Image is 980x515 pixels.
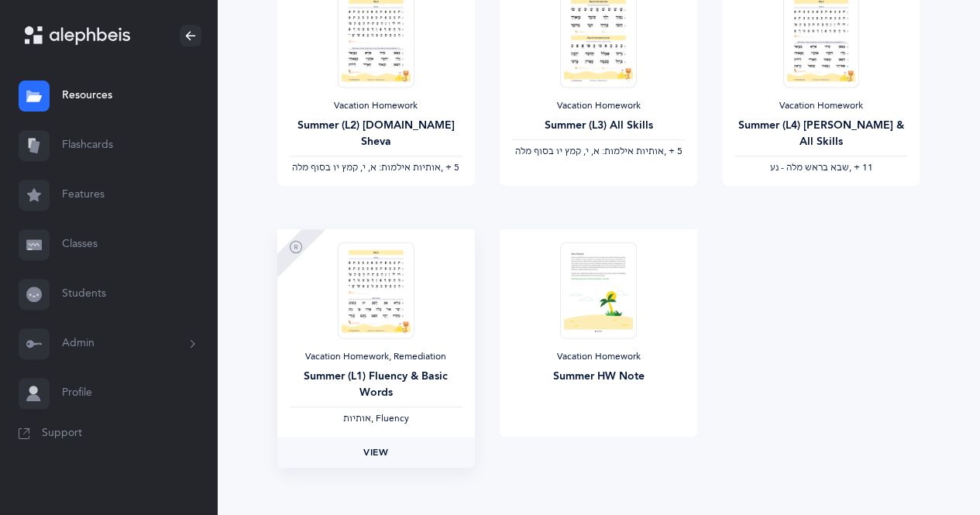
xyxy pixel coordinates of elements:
[734,100,907,112] div: Vacation Homework
[42,426,82,441] span: Support
[292,162,441,173] span: ‫אותיות אילמות: א, י, קמץ יו בסוף מלה‬
[363,445,388,459] span: View
[290,118,462,150] div: Summer (L2) [DOMAIN_NAME] Sheva
[734,162,907,174] div: ‪, + 11‬
[290,413,462,425] div: , Fluency
[290,162,462,174] div: ‪, + 5‬
[343,413,371,424] span: ‫אותיות‬
[514,146,663,156] span: ‫אותיות אילמות: א, י, קמץ יו בסוף מלה‬
[512,118,685,134] div: Summer (L3) All Skills
[290,100,462,112] div: Vacation Homework
[512,351,685,363] div: Vacation Homework
[290,369,462,401] div: Summer (L1) Fluency & Basic Words
[512,369,685,385] div: Summer HW Note
[512,146,685,158] div: ‪, + 5‬
[290,351,462,363] div: Vacation Homework, Remediation
[769,162,848,173] span: ‫שבא בראש מלה - נע‬
[512,100,685,112] div: Vacation Homework
[338,242,414,338] img: Summer_L1_Fluency.Basic_words_EN_thumbnail_1718378988.png
[734,118,907,150] div: Summer (L4) [PERSON_NAME] & All Skills
[277,437,475,468] a: View
[560,242,636,338] img: Alternate_Summer_Note_thumbnail_1749564978.png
